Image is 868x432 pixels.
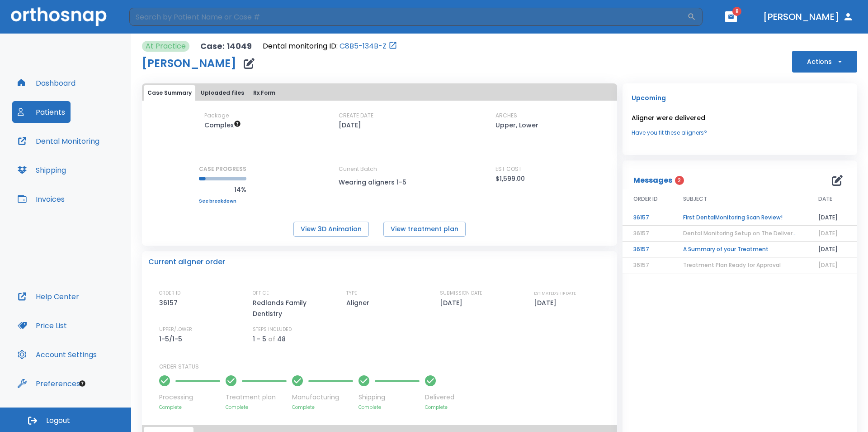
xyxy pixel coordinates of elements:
p: Shipping [359,393,420,402]
button: Preferences [12,373,85,394]
p: 1 - 5 [253,334,266,345]
a: Have you fit these aligners? [632,129,848,137]
span: Treatment Plan Ready for Approval [683,261,781,269]
p: Wearing aligners 1-5 [339,177,420,188]
p: UPPER/LOWER [159,325,192,334]
td: [DATE] [807,242,857,257]
p: [DATE] [534,297,560,308]
span: 8 [732,7,741,16]
span: ORDER ID [633,195,658,203]
p: CASE PROGRESS [199,165,246,173]
p: Dental monitoring ID: [263,41,338,52]
p: 14% [199,184,246,195]
p: Case: 14049 [200,41,252,52]
span: 36157 [633,261,649,269]
p: Manufacturing [292,393,353,402]
p: TYPE [346,289,357,297]
span: [DATE] [818,229,838,237]
p: Delivered [425,393,454,402]
p: $1,599.00 [495,173,525,184]
p: Upcoming [632,92,848,103]
p: ARCHES [495,112,517,120]
p: Processing [159,393,220,402]
button: Dental Monitoring [12,130,105,152]
p: STEPS INCLUDED [253,325,292,334]
p: Upper, Lower [495,120,538,131]
td: 36157 [623,210,672,226]
td: A Summary of your Treatment [672,242,807,257]
td: First DentalMonitoring Scan Review! [672,210,807,226]
a: C8B5-134B-Z [340,41,387,52]
p: Current Batch [339,165,420,173]
button: View 3D Animation [293,222,369,237]
span: 36157 [633,229,649,237]
span: Logout [46,416,70,426]
p: Current aligner order [148,257,225,267]
p: EST COST [495,165,522,173]
button: Uploaded files [197,85,248,101]
p: ORDER ID [159,289,180,297]
button: Case Summary [144,85,195,101]
span: DATE [818,195,832,203]
button: Dashboard [12,72,81,94]
p: Complete [425,404,454,411]
button: [PERSON_NAME] [759,9,857,25]
h1: [PERSON_NAME] [142,58,236,69]
button: Help Center [12,286,85,307]
p: 36157 [159,297,181,308]
p: Treatment plan [226,393,287,402]
p: CREATE DATE [339,112,373,120]
span: [DATE] [818,261,838,269]
td: 36157 [623,242,672,257]
input: Search by Patient Name or Case # [129,8,687,26]
span: 2 [675,176,684,185]
button: Rx Form [250,85,279,101]
button: Actions [792,51,857,73]
img: Orthosnap [11,7,107,26]
p: ESTIMATED SHIP DATE [534,289,576,297]
p: [DATE] [440,297,466,308]
p: Complete [226,404,287,411]
div: Tooltip anchor [78,379,86,388]
span: Dental Monitoring Setup on The Delivery Day [683,229,808,237]
div: Open patient in dental monitoring portal [263,41,397,52]
button: Invoices [12,188,70,210]
button: Account Settings [12,344,102,365]
p: 1-5/1-5 [159,334,185,345]
p: Redlands Family Dentistry [253,297,330,319]
p: Package [204,112,229,120]
span: SUBJECT [683,195,707,203]
p: At Practice [146,41,186,52]
p: [DATE] [339,120,361,131]
p: SUBMISSION DATE [440,289,482,297]
p: 48 [277,334,286,345]
p: Complete [292,404,353,411]
p: Complete [359,404,420,411]
p: ORDER STATUS [159,363,611,371]
a: See breakdown [199,199,246,204]
button: Price List [12,315,72,336]
span: Up to 50 Steps (100 aligners) [204,121,241,130]
td: [DATE] [807,210,857,226]
button: Shipping [12,159,71,181]
button: View treatment plan [383,222,466,237]
button: Patients [12,101,71,123]
div: tabs [144,85,615,101]
p: Messages [633,175,672,186]
p: Aligner were delivered [632,112,848,123]
p: Complete [159,404,220,411]
p: OFFICE [253,289,269,297]
p: Aligner [346,297,373,308]
p: of [268,334,275,345]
